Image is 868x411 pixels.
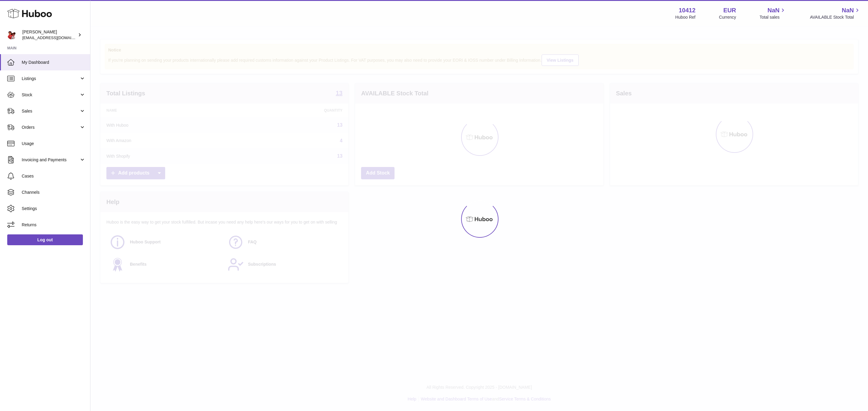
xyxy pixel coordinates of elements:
[22,206,86,212] span: Settings
[7,30,16,39] img: internalAdmin-10412@internal.huboo.com
[22,125,79,130] span: Orders
[22,60,86,65] span: My Dashboard
[22,29,77,41] div: [PERSON_NAME]
[842,6,854,14] span: NaN
[767,6,779,14] span: NaN
[22,173,86,179] span: Cases
[22,35,89,40] span: [EMAIL_ADDRESS][DOMAIN_NAME]
[22,141,86,147] span: Usage
[7,234,83,245] a: Log out
[22,108,79,114] span: Sales
[675,14,696,20] div: Huboo Ref
[22,92,79,98] span: Stock
[759,6,786,20] a: NaN Total sales
[22,76,79,82] span: Listings
[810,14,861,20] span: AVAILABLE Stock Total
[810,6,861,20] a: NaN AVAILABLE Stock Total
[759,14,786,20] span: Total sales
[723,6,736,14] strong: EUR
[22,157,79,163] span: Invoicing and Payments
[22,190,86,195] span: Channels
[719,14,736,20] div: Currency
[679,6,696,14] strong: 10412
[22,222,86,228] span: Returns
